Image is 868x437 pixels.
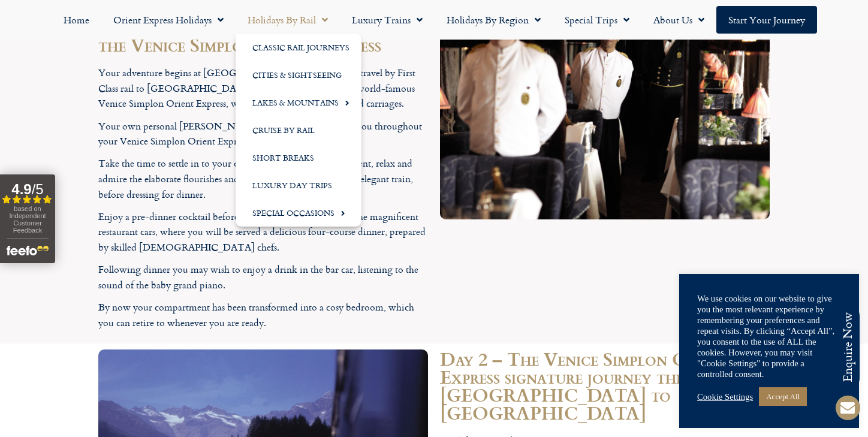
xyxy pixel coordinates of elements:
[236,61,361,89] a: Cities & Sightseeing
[98,209,428,255] p: Enjoy a pre-dinner cocktail before making your way to one of the magnificent restaurant cars, whe...
[98,65,428,111] p: Your adventure begins at [GEOGRAPHIC_DATA], where you travel by First Class rail to [GEOGRAPHIC_D...
[716,6,817,34] a: Start your Journey
[98,119,428,149] p: Your own personal [PERSON_NAME] is on hand to attend to you throughout your Venice Simplon Orient...
[759,387,807,406] a: Accept All
[98,300,428,330] p: By now your compartment has been transformed into a cosy bedroom, which you can retire to wheneve...
[6,6,862,34] nav: Menu
[98,156,428,202] p: Take the time to settle in to your comfortable private compartment, relax and admire the elaborat...
[236,199,361,227] a: Special Occasions
[52,6,101,34] a: Home
[236,34,361,227] ul: Holidays by Rail
[236,34,361,61] a: Classic Rail Journeys
[435,6,553,34] a: Holidays by Region
[641,6,716,34] a: About Us
[340,6,435,34] a: Luxury Trains
[553,6,641,34] a: Special Trips
[697,293,841,379] div: We use cookies on our website to give you the most relevant experience by remembering your prefer...
[236,6,340,34] a: Holidays by Rail
[236,89,361,116] a: Lakes & Mountains
[236,116,361,144] a: Cruise by Rail
[101,6,236,34] a: Orient Express Holidays
[236,144,361,171] a: Short Breaks
[697,391,753,402] a: Cookie Settings
[440,349,770,421] h2: Day 2 – The Venice Simplon Orient Express signature journey through the [GEOGRAPHIC_DATA] to [GEO...
[236,171,361,199] a: Luxury Day Trips
[98,262,428,293] p: Following dinner you may wish to enjoy a drink in the bar car, listening to the sound of the baby...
